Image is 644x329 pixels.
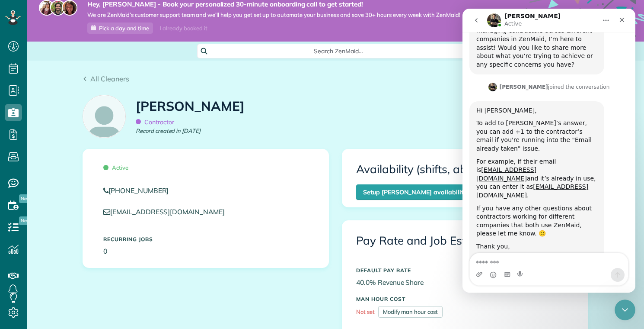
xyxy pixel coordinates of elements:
iframe: Intercom live chat [615,300,635,320]
a: Setup [PERSON_NAME] availability [356,184,474,200]
iframe: Intercom live chat [462,9,635,293]
h5: DEFAULT PAY RATE [356,268,574,273]
span: Contractor [136,118,174,126]
a: [EMAIL_ADDRESS][DOMAIN_NAME] [103,207,233,216]
span: We are ZenMaid’s customer support team and we’ll help you get set up to automate your business an... [87,11,460,19]
h1: [PERSON_NAME] [136,99,245,113]
h5: MAN HOUR COST [356,296,574,302]
img: employee_icon-c2f8239691d896a72cdd9dc41cfb7b06f9d69bdd837a2ad469be8ff06ab05b5f.png [83,95,125,138]
span: Active [103,164,128,171]
a: Pick a day and time [87,23,153,34]
span: New [19,216,32,225]
h3: Pay Rate and Job Estimation [356,235,574,247]
a: Modify man hour cost [378,306,443,318]
span: Pick a day and time [99,25,149,32]
span: All Cleaners [90,74,129,83]
p: 40.0% Revenue Share [356,277,574,287]
a: [PHONE_NUMBER] [103,186,308,196]
div: I already booked it [155,23,212,34]
p: 0 [103,246,308,256]
h5: Recurring Jobs [103,236,308,242]
em: Record created in [DATE] [136,127,201,135]
span: Not set [356,308,375,315]
h3: Availability (shifts, absences) [356,163,506,176]
span: New [19,194,32,203]
a: All Cleaners [83,74,129,84]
